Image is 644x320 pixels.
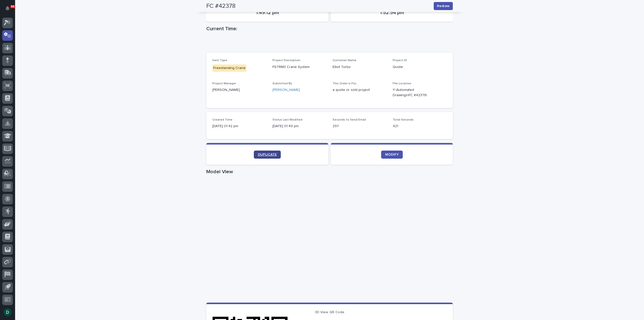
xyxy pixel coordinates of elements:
span: 3D View QR Code [315,310,344,314]
p: 1:52:54 pm [337,10,447,16]
span: Seconds to Send Email [333,118,366,121]
span: Total Seconds [393,118,414,121]
span: MODIFY [385,153,399,156]
h1: Model View [206,169,453,175]
span: Redraw [437,4,450,9]
span: Project ID [393,59,407,62]
span: Item Type [212,59,227,62]
span: Created Time [212,118,232,121]
p: 94 [11,5,14,8]
p: [DATE] 01:49 pm [272,124,327,129]
button: users-avatar [2,307,13,317]
p: 421 [393,124,447,129]
p: Quote [393,64,447,70]
span: Project Description [272,59,300,62]
p: 1:49:12 pm [212,10,322,16]
span: Status Last Modified [272,118,302,121]
h2: FC #42378 [206,3,235,10]
span: This Order is For... [333,82,358,85]
button: Redraw [434,2,453,10]
p: 297 [333,124,387,129]
a: [PERSON_NAME] [272,87,300,93]
: Y:\Automated Drawings\FC #42378\ [393,87,435,98]
iframe: Model View [206,177,453,303]
p: a quote or sold project [333,87,387,93]
button: Notifications [2,3,13,14]
span: DUPLICATE [258,153,277,156]
iframe: Current Time: [206,34,453,53]
h1: Current Time: [206,26,453,32]
span: Project Manager [212,82,236,85]
a: DUPLICATE [254,151,281,159]
p: [DATE] 01:42 pm [212,124,266,129]
div: Freestanding Crane [212,64,247,72]
p: FSTRM3 Crane System [272,64,327,70]
p: Elliot Turbo [333,64,387,70]
div: Notifications94 [6,6,13,14]
p: [PERSON_NAME] [212,87,266,93]
a: MODIFY [381,151,403,159]
span: File Location [393,82,411,85]
span: Customer Name [333,59,356,62]
span: Submitted By [272,82,292,85]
